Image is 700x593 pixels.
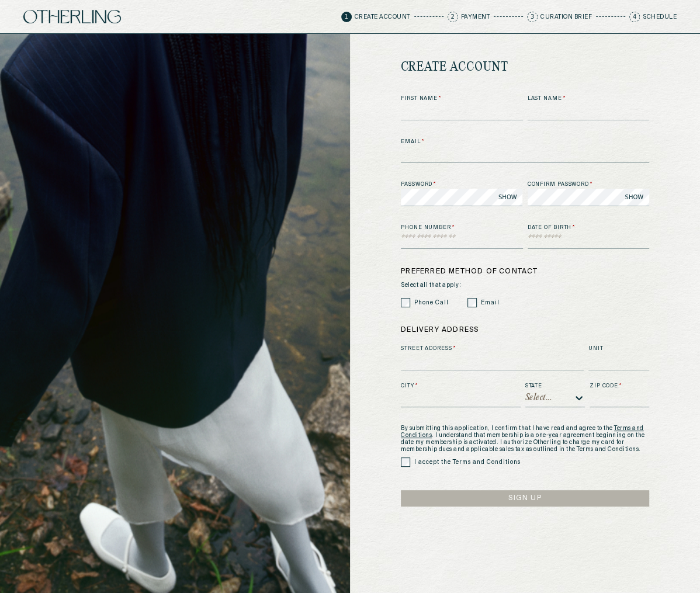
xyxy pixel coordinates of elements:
[528,224,650,232] label: Date of Birth
[643,14,677,20] p: Schedule
[23,10,121,23] img: logo
[588,345,649,353] label: Unit
[341,12,352,22] span: 1
[625,193,643,202] span: SHOW
[401,425,644,438] a: Terms and Conditions
[401,325,649,335] label: Delivery Address
[590,382,649,390] label: Zip Code
[401,282,649,289] span: Select all that apply:
[401,224,523,232] label: Phone Number
[401,51,508,83] h1: create account
[629,12,640,22] span: 4
[528,95,650,103] label: Last Name
[552,394,555,402] input: state-dropdown
[355,14,410,20] p: Create Account
[448,12,458,22] span: 2
[540,14,592,20] p: Curation Brief
[401,95,523,103] label: First Name
[401,425,649,453] p: By submitting this application, I confirm that I have read and agree to the . I understand that m...
[527,12,538,22] span: 3
[481,299,500,307] label: Email
[498,193,517,202] span: SHOW
[401,382,521,390] label: City
[401,490,649,507] button: Sign Up
[401,266,649,277] label: Preferred method of contact
[461,14,490,20] p: Payment
[401,181,523,189] label: Password
[401,138,649,146] label: Email
[414,299,449,307] label: Phone Call
[525,382,585,390] label: State
[414,458,521,467] label: I accept the Terms and Conditions
[528,181,650,189] label: Confirm password
[401,345,584,353] label: Street Address
[525,393,553,403] div: Select...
